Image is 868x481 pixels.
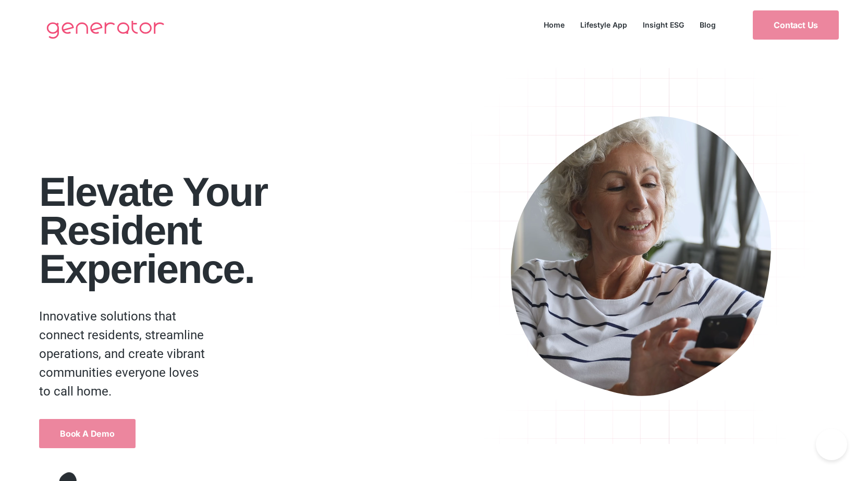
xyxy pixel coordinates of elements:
a: Book a Demo [39,419,136,448]
a: Insight ESG [635,18,692,32]
nav: Menu [536,18,724,32]
a: Contact Us [753,10,839,40]
a: Lifestyle App [572,18,635,32]
a: Blog [692,18,724,32]
a: Home [536,18,572,32]
p: Innovative solutions that connect residents, streamline operations, and create vibrant communitie... [39,307,207,401]
span: Book a Demo [60,429,115,438]
h1: Elevate your Resident Experience. [39,172,442,288]
iframe: Toggle Customer Support [816,429,847,460]
span: Contact Us [774,21,818,29]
